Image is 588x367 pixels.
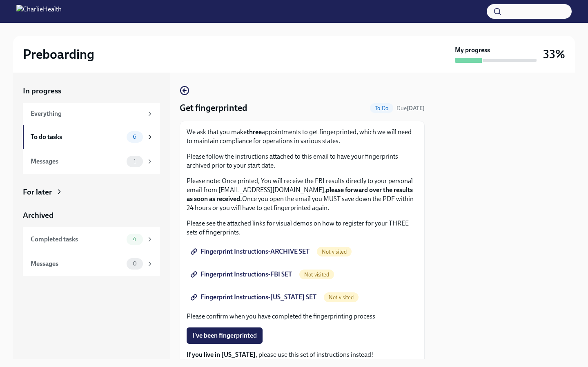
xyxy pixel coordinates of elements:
span: 6 [128,134,141,140]
span: Fingerprint Instructions-ARCHIVE SET [192,248,310,256]
span: Not visited [317,249,352,255]
strong: If you live in [US_STATE] [187,351,256,358]
a: Fingerprint Instructions-ARCHIVE SET [187,243,315,260]
a: Fingerprint Instructions-FBI SET [187,266,298,283]
span: 1 [129,158,141,164]
span: Due [396,105,425,112]
a: Completed tasks4 [23,227,160,252]
p: Please confirm when you have completed the fingerprinting process [187,312,418,321]
a: For later [23,187,160,197]
span: Not visited [324,294,359,301]
span: Fingerprint Instructions-FBI SET [192,270,292,279]
a: Everything [23,103,160,125]
span: September 22nd, 2025 08:00 [396,104,425,112]
span: I've been fingerprinted [192,332,257,340]
span: Fingerprint Instructions-[US_STATE] SET [192,293,316,301]
h3: 33% [543,47,565,62]
p: Please see the attached links for visual demos on how to register for your THREE sets of fingerpr... [187,219,418,237]
a: Messages1 [23,149,160,174]
a: Archived [23,210,160,221]
div: Messages [31,259,123,268]
p: , please use this set of instructions instead! [187,350,418,359]
p: Please note: Once printed, You will receive the FBI results directly to your personal email from ... [187,177,418,212]
span: 4 [128,236,141,242]
div: To do tasks [31,133,123,141]
span: Not visited [299,272,334,278]
strong: [DATE] [407,105,425,112]
img: CharlieHealth [16,5,62,18]
h2: Preboarding [23,46,94,62]
span: 0 [128,261,142,267]
a: In progress [23,86,160,96]
a: Fingerprint Instructions-[US_STATE] SET [187,289,322,305]
div: Everything [31,109,143,118]
p: Please follow the instructions attached to this email to have your fingerprints archived prior to... [187,152,418,170]
div: For later [23,187,52,197]
div: Messages [31,157,123,166]
a: Messages0 [23,252,160,276]
strong: My progress [455,46,490,55]
div: Completed tasks [31,235,123,244]
strong: three [247,128,262,136]
span: To Do [370,105,393,111]
p: We ask that you make appointments to get fingerprinted, which we will need to maintain compliance... [187,128,418,146]
button: I've been fingerprinted [187,327,263,344]
a: To do tasks6 [23,125,160,149]
h4: Get fingerprinted [180,102,247,114]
